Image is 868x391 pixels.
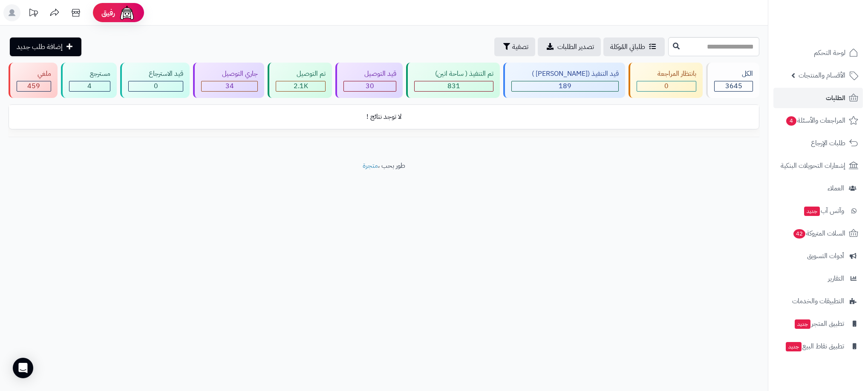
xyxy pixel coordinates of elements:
span: إضافة طلب جديد [17,42,63,52]
span: 30 [366,81,374,91]
a: قيد الاسترجاع 0 [118,63,192,98]
span: وآتس آب [803,205,844,217]
span: 189 [559,81,571,91]
a: طلبات الإرجاع [773,133,863,153]
div: Open Intercom Messenger [13,358,33,378]
span: الأقسام والمنتجات [799,69,845,81]
a: متجرة [363,161,378,171]
span: جديد [804,207,820,216]
a: تطبيق نقاط البيعجديد [773,336,863,356]
span: تصفية [512,42,528,52]
span: التقارير [828,273,844,285]
span: 42 [793,229,805,239]
a: جاري التوصيل 34 [191,63,266,98]
div: قيد التنفيذ ([PERSON_NAME] ) [511,69,619,79]
img: ai-face.png [118,4,136,21]
a: التقارير [773,268,863,289]
span: تطبيق نقاط البيع [785,340,844,352]
div: 0 [129,81,183,91]
a: مسترجع 4 [59,63,118,98]
span: طلبات الإرجاع [811,137,845,149]
a: طلباتي المُوكلة [603,37,665,56]
a: إشعارات التحويلات البنكية [773,155,863,176]
span: 34 [225,81,234,91]
a: الطلبات [773,88,863,108]
span: طلباتي المُوكلة [610,42,645,52]
span: 4 [87,81,92,91]
a: تم التوصيل 2.1K [266,63,334,98]
a: السلات المتروكة42 [773,223,863,244]
span: 2.1K [294,81,308,91]
span: 459 [27,81,40,91]
span: لوحة التحكم [814,47,845,59]
span: رفيق [101,8,115,18]
a: تحديثات المنصة [23,4,44,23]
div: تم التنفيذ ( ساحة اتين) [414,69,493,79]
a: بانتظار المراجعة 0 [627,63,704,98]
span: أدوات التسويق [807,250,844,262]
span: 0 [664,81,669,91]
div: بانتظار المراجعة [637,69,696,79]
a: أدوات التسويق [773,246,863,266]
div: قيد التوصيل [343,69,396,79]
a: تم التنفيذ ( ساحة اتين) 831 [404,63,502,98]
a: قيد التوصيل 30 [334,63,404,98]
a: قيد التنفيذ ([PERSON_NAME] ) 189 [502,63,627,98]
a: إضافة طلب جديد [10,37,81,56]
div: تم التوصيل [276,69,326,79]
span: العملاء [828,182,844,194]
span: 0 [154,81,158,91]
span: جديد [786,342,802,351]
a: التطبيقات والخدمات [773,291,863,311]
div: الكل [714,69,753,79]
a: تطبيق المتجرجديد [773,313,863,334]
span: 831 [447,81,460,91]
div: 4 [69,81,110,91]
button: تصفية [494,37,535,56]
div: 189 [512,81,619,91]
span: تطبيق المتجر [794,318,844,330]
div: 34 [202,81,257,91]
span: جديد [795,319,810,329]
div: 30 [344,81,396,91]
a: لوحة التحكم [773,43,863,63]
div: 831 [415,81,493,91]
a: تصدير الطلبات [538,37,601,56]
span: 4 [786,116,796,126]
span: إشعارات التحويلات البنكية [781,160,845,172]
span: الطلبات [826,92,845,104]
span: التطبيقات والخدمات [792,295,844,307]
div: قيد الاسترجاع [128,69,184,79]
a: ملغي 459 [7,63,59,98]
div: جاري التوصيل [201,69,258,79]
span: 3645 [725,81,742,91]
a: وآتس آبجديد [773,201,863,221]
div: ملغي [17,69,51,79]
td: لا توجد نتائج ! [9,105,759,129]
span: تصدير الطلبات [557,42,594,52]
div: مسترجع [69,69,110,79]
span: السلات المتروكة [793,227,845,239]
a: العملاء [773,178,863,198]
div: 2098 [276,81,325,91]
div: 0 [637,81,696,91]
a: المراجعات والأسئلة4 [773,110,863,131]
span: المراجعات والأسئلة [785,115,845,126]
div: 459 [17,81,51,91]
a: الكل3645 [704,63,761,98]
